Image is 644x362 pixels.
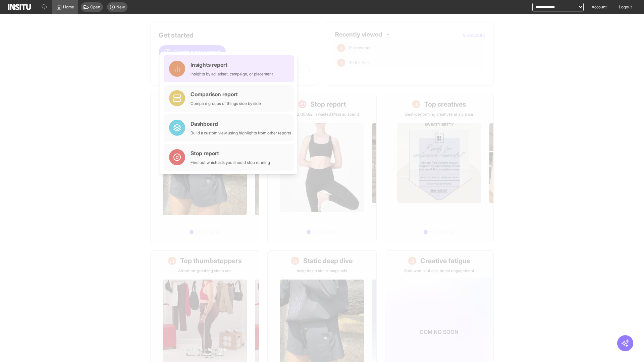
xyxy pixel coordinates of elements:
[63,4,74,10] span: Home
[191,120,291,128] div: Dashboard
[191,160,270,165] div: Find out which ads you should stop running
[191,130,291,136] div: Build a custom view using highlights from other reports
[90,4,100,10] span: Open
[191,71,273,77] div: Insights by ad, adset, campaign, or placement
[191,101,261,106] div: Compare groups of things side by side
[116,4,125,10] span: New
[191,90,261,98] div: Comparison report
[191,61,273,69] div: Insights report
[191,149,270,157] div: Stop report
[8,4,31,10] img: Logo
